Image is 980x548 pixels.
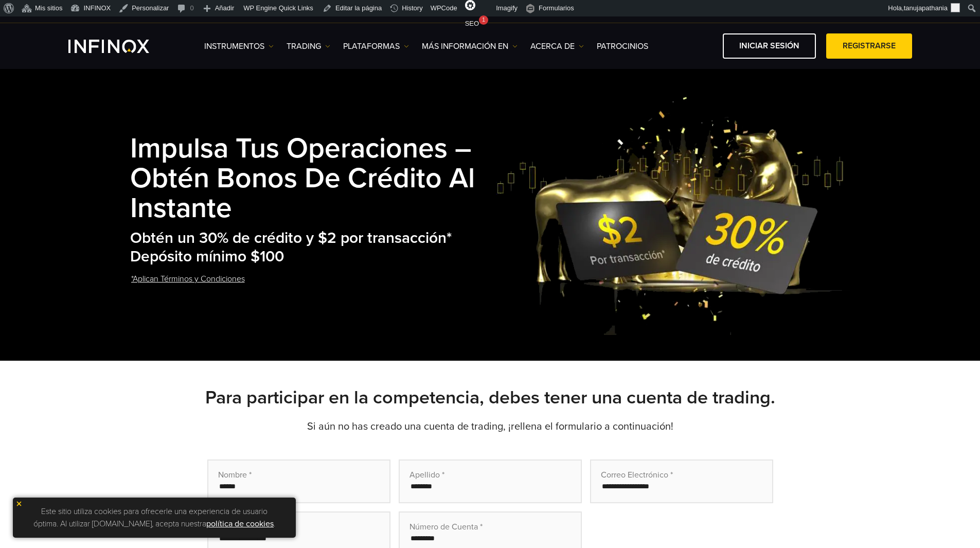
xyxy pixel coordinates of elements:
a: Registrarse [826,33,912,59]
img: yellow close icon [15,500,23,507]
p: Si aún no has creado una cuenta de trading, ¡rellena el formulario a continuación! [130,419,850,434]
span: tanujapathania [904,4,948,12]
p: Este sitio utiliza cookies para ofrecerle una experiencia de usuario óptima. Al utilizar [DOMAIN_... [18,503,291,533]
strong: Para participar en la competencia, debes tener una cuenta de trading. [205,386,775,409]
h2: Obtén un 30% de crédito y $2 por transacción* Depósito mínimo $100 [130,229,496,267]
strong: Impulsa tus Operaciones – Obtén Bonos de Crédito al Instante [130,132,475,225]
span: SEO [465,20,479,27]
a: TRADING [287,40,330,52]
a: Más información en [422,40,518,52]
a: ACERCA DE [530,40,584,52]
a: Patrocinios [597,40,648,52]
a: INFINOX Logo [68,40,173,53]
a: *Aplican Términos y Condiciones [130,267,246,292]
a: Instrumentos [204,40,274,52]
div: 1 [479,15,488,25]
a: Iniciar sesión [723,33,816,59]
a: política de cookies [206,519,274,529]
a: PLATAFORMAS [343,40,409,52]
